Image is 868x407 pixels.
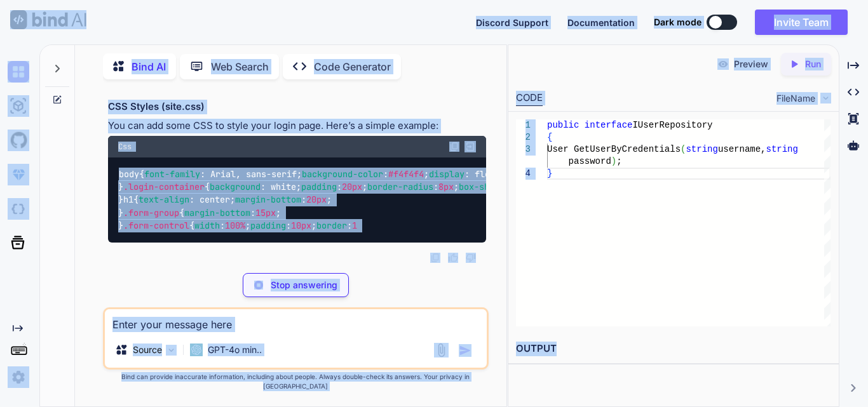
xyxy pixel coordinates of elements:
[314,59,391,74] p: Code Generator
[611,156,616,166] span: )
[567,16,635,29] button: Documentation
[342,181,362,192] span: 20px
[449,142,459,152] img: copy
[434,343,449,357] img: attachment
[516,143,531,156] div: 3
[8,130,29,151] img: githubLight
[8,164,29,185] img: premium
[255,207,276,218] span: 15px
[108,100,486,114] h3: CSS Styles (site.css)
[430,253,440,263] img: copy
[123,194,133,206] span: h1
[166,345,177,356] img: Pick Models
[820,93,831,103] img: chevron down
[508,334,839,364] h2: OUTPUT
[367,181,433,192] span: border-radius
[118,142,132,152] span: Css
[654,16,702,29] span: Dark mode
[8,61,29,83] img: chat
[123,220,189,231] span: .form-control
[144,168,200,180] span: font-family
[717,58,729,70] img: preview
[766,144,798,154] span: string
[616,156,621,166] span: ;
[776,92,815,105] span: FileName
[547,168,552,178] span: }
[547,120,579,130] span: public
[438,181,454,192] span: 8px
[459,344,471,357] img: icon
[718,144,766,154] span: username,
[448,253,458,263] img: like
[306,194,327,206] span: 20px
[123,207,179,218] span: .form-group
[132,59,166,74] p: Bind AI
[123,181,205,192] span: .login-container
[103,372,489,391] p: Bind can provide inaccurate information, including about people. Always double-check its answers....
[133,344,162,356] p: Source
[8,198,29,220] img: darkCloudIdeIcon
[547,144,681,154] span: User GetUserByCredentials
[585,120,633,130] span: interface
[250,220,286,231] span: padding
[8,95,29,117] img: ai-studio
[301,181,337,192] span: padding
[225,220,245,231] span: 100%
[190,344,203,356] img: GPT-4o mini
[194,220,220,231] span: width
[516,91,543,106] div: CODE
[352,220,357,231] span: 1
[547,132,552,142] span: {
[208,344,262,356] p: GPT-4o min..
[476,17,548,28] span: Discord Support
[755,10,848,35] button: Invite Team
[569,156,611,166] span: password
[681,144,686,154] span: (
[686,144,717,154] span: string
[302,168,383,180] span: background-color
[516,119,531,131] div: 1
[734,58,768,70] p: Preview
[10,10,86,29] img: Bind AI
[211,59,269,74] p: Web Search
[476,16,548,29] button: Discord Support
[291,220,311,231] span: 10px
[516,131,531,143] div: 2
[632,120,712,130] span: IUserRepository
[429,168,465,180] span: display
[139,194,189,206] span: text-align
[108,119,486,133] p: You can add some CSS to style your login page. Here’s a simple example:
[567,17,635,28] span: Documentation
[459,181,510,192] span: box-shadow
[8,366,29,388] img: settings
[271,279,337,291] p: Stop answering
[805,58,821,70] p: Run
[466,253,476,263] img: dislike
[235,194,301,206] span: margin-bottom
[516,168,531,180] div: 4
[316,220,347,231] span: border
[388,168,424,180] span: #f4f4f4
[119,168,139,180] span: body
[210,181,261,192] span: background
[118,168,836,232] code: { : Arial, sans-serif; : ; : flex; : center; : center; : ; : ; } { : white; : ; : ; : ( , , , ); ...
[465,141,476,152] img: Open in Browser
[184,207,250,218] span: margin-bottom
